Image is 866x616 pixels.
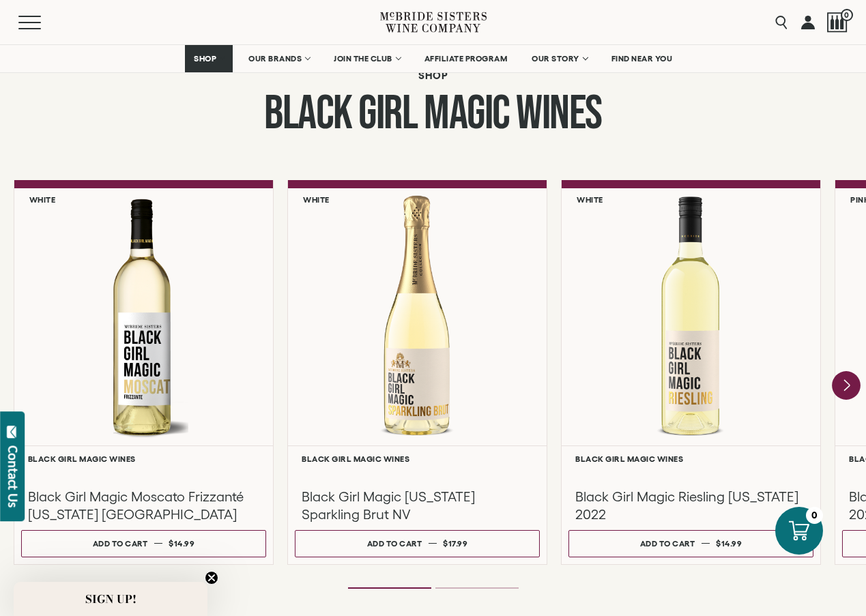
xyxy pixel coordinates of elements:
span: JOIN THE CLUB [334,54,392,63]
li: Page dot 1 [348,587,431,589]
div: 0 [806,507,823,524]
a: White Black Girl Magic Riesling California Black Girl Magic Wines Black Girl Magic Riesling [US_S... [561,180,821,565]
div: SIGN UP!Close teaser [14,582,207,616]
h3: Black Girl Magic Riesling [US_STATE] 2022 [575,488,807,523]
button: Close teaser [205,571,218,585]
a: OUR STORY [523,45,596,72]
a: White Black Girl Magic Moscato Frizzanté California NV Black Girl Magic Wines Black Girl Magic Mo... [14,180,274,565]
span: $14.99 [716,539,742,548]
h6: White [577,195,603,204]
span: $14.99 [169,539,194,548]
h6: Black Girl Magic Wines [28,454,259,463]
span: Wines [516,85,602,143]
span: Magic [424,85,510,143]
span: FIND NEAR YOU [611,54,673,63]
h6: Black Girl Magic Wines [302,454,533,463]
span: Girl [358,85,417,143]
h3: Black Girl Magic [US_STATE] Sparkling Brut NV [302,488,533,523]
a: OUR BRANDS [240,45,318,72]
a: FIND NEAR YOU [603,45,682,72]
span: Black [264,85,352,143]
button: Add to cart $17.99 [295,530,540,557]
div: Contact Us [6,445,20,508]
span: OUR STORY [532,54,579,63]
span: AFFILIATE PROGRAM [424,54,508,63]
a: AFFILIATE PROGRAM [416,45,517,72]
span: SHOP [194,54,217,63]
button: Next [832,371,861,400]
li: Page dot 2 [435,587,519,589]
span: 0 [841,9,853,21]
a: JOIN THE CLUB [325,45,409,72]
button: Add to cart $14.99 [568,530,813,557]
span: SIGN UP! [85,591,136,607]
h6: White [303,195,330,204]
button: Add to cart $14.99 [21,530,266,557]
div: Add to cart [640,533,695,553]
button: Mobile Menu Trigger [18,16,68,29]
a: White Black Girl Magic California Sparkling Brut Black Girl Magic Wines Black Girl Magic [US_STAT... [287,180,547,565]
div: Add to cart [367,533,422,553]
h6: Black Girl Magic Wines [575,454,807,463]
h3: Black Girl Magic Moscato Frizzanté [US_STATE] [GEOGRAPHIC_DATA] [28,488,259,523]
a: SHOP [185,45,233,72]
span: OUR BRANDS [248,54,302,63]
span: $17.99 [443,539,467,548]
h6: White [29,195,56,204]
div: Add to cart [93,533,148,553]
